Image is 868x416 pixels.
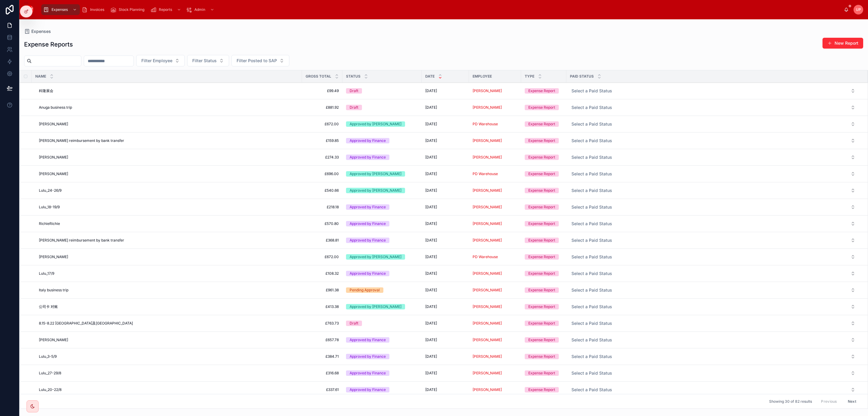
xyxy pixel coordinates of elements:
[425,288,465,293] a: [DATE]
[52,7,68,12] span: Expenses
[525,354,563,359] a: Expense Report
[346,337,418,343] a: Approved by Finance
[306,354,339,359] a: £384.71
[425,205,437,210] span: [DATE]
[473,155,502,160] span: [PERSON_NAME]
[39,105,298,110] a: Anuga business trip
[566,185,860,196] a: Select Button
[473,221,517,226] a: [PERSON_NAME]
[306,304,339,309] a: £413.38
[39,171,68,176] span: [PERSON_NAME]
[39,3,844,16] div: scrollable content
[39,105,72,110] span: Anuga business trip
[473,354,502,359] a: [PERSON_NAME]
[571,187,612,194] span: Select a Paid Status
[571,320,612,326] span: Select a Paid Status
[566,168,860,180] a: Select Button
[350,155,386,160] div: Approved by Finance
[473,304,502,309] a: [PERSON_NAME]
[473,105,502,110] a: [PERSON_NAME]
[528,287,555,293] div: Expense Report
[39,321,133,326] span: 8.15-8.22 [GEOGRAPHIC_DATA]及[GEOGRAPHIC_DATA]
[346,238,418,243] a: Approved by Finance
[528,304,555,309] div: Expense Report
[567,251,860,262] button: Select Button
[306,271,339,276] a: £108.32
[39,354,298,359] a: Lulu_3-5/9
[346,171,418,177] a: Approved by [PERSON_NAME]
[39,254,298,259] a: [PERSON_NAME]
[473,321,502,326] span: [PERSON_NAME]
[39,221,60,226] span: RichieRichie
[525,88,563,94] a: Expense Report
[306,321,339,326] a: £763.73
[425,171,465,176] a: [DATE]
[425,88,465,93] a: [DATE]
[350,121,401,127] div: Approved by [PERSON_NAME]
[566,85,860,97] a: Select Button
[425,138,437,143] span: [DATE]
[306,221,339,226] a: £570.80
[350,88,358,94] div: Draft
[528,204,555,210] div: Expense Report
[473,354,517,359] a: [PERSON_NAME]
[566,135,860,146] a: Select Button
[566,367,860,379] a: Select Button
[473,122,498,126] a: PD Warehouse
[41,4,80,15] a: Expenses
[473,205,517,210] a: [PERSON_NAME]
[346,88,418,94] a: Draft
[566,251,860,263] a: Select Button
[571,337,612,343] span: Select a Paid Status
[346,121,418,127] a: Approved by [PERSON_NAME]
[571,370,612,376] span: Select a Paid Status
[39,205,298,210] a: Lulu_18-19/9
[346,138,418,143] a: Approved by Finance
[525,155,563,160] a: Expense Report
[528,254,555,260] div: Expense Report
[119,7,144,12] span: Stock Planning
[528,321,555,326] div: Expense Report
[306,138,339,143] a: £159.85
[192,58,217,64] span: Filter Status
[473,288,502,293] a: [PERSON_NAME]
[473,138,517,143] a: [PERSON_NAME]
[566,318,860,329] a: Select Button
[567,301,860,312] button: Select Button
[350,354,386,359] div: Approved by Finance
[306,288,339,293] a: £961.38
[306,88,339,93] span: £99.49
[528,221,555,226] div: Expense Report
[473,254,498,259] span: PD Warehouse
[525,337,563,343] a: Expense Report
[425,321,437,326] span: [DATE]
[346,188,418,193] a: Approved by [PERSON_NAME]
[306,254,339,259] a: £672.00
[525,221,563,226] a: Expense Report
[567,119,860,130] button: Select Button
[350,238,386,243] div: Approved by Finance
[473,338,502,342] span: [PERSON_NAME]
[39,271,54,276] span: Lulu_17/9
[350,304,401,309] div: Approved by [PERSON_NAME]
[473,238,502,243] span: [PERSON_NAME]
[571,138,612,144] span: Select a Paid Status
[425,155,437,160] span: [DATE]
[473,88,502,93] a: [PERSON_NAME]
[525,138,563,143] a: Expense Report
[39,288,68,293] span: Italy business trip
[346,204,418,210] a: Approved by Finance
[39,221,298,226] a: RichieRichie
[566,268,860,279] a: Select Button
[473,138,502,143] a: [PERSON_NAME]
[346,155,418,160] a: Approved by Finance
[90,7,104,12] span: Invoices
[425,155,465,160] a: [DATE]
[473,188,502,193] span: [PERSON_NAME]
